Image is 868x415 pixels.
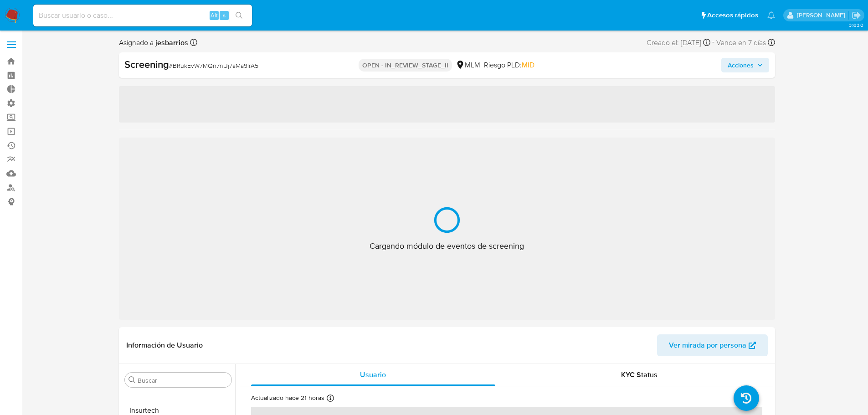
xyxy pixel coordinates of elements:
button: Ver mirada por persona [657,334,768,356]
b: jesbarrios [154,37,188,48]
a: Notificaciones [767,11,775,19]
b: Screening [124,57,169,72]
span: # BRukEvW7MQn7nUj7aMa9lrA5 [169,61,258,70]
span: ‌ [119,86,775,123]
p: giorgio.franco@mercadolibre.com [797,11,848,20]
button: Buscar [128,376,136,384]
h1: Información de Usuario [126,341,203,350]
p: Actualizado hace 21 horas [251,394,324,402]
span: Acciones [728,58,754,72]
div: Creado el: [DATE] [647,36,710,49]
span: Ver mirada por persona [669,334,746,356]
span: Alt [211,11,218,20]
div: MLM [456,60,480,70]
span: - [712,36,714,49]
p: OPEN - IN_REVIEW_STAGE_II [359,59,452,72]
input: Buscar usuario o caso... [33,10,252,21]
span: Riesgo PLD: [484,60,534,70]
button: search-icon [230,9,248,22]
span: s [223,11,226,20]
a: Salir [852,10,861,20]
input: Buscar [138,376,228,384]
span: Asignado a [119,38,188,48]
span: Usuario [360,369,386,380]
span: KYC Status [621,369,657,380]
span: MID [522,60,534,70]
button: Acciones [721,58,769,72]
span: Vence en 7 días [716,38,766,48]
span: Cargando módulo de eventos de screening [370,241,524,251]
span: Accesos rápidos [707,10,758,20]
